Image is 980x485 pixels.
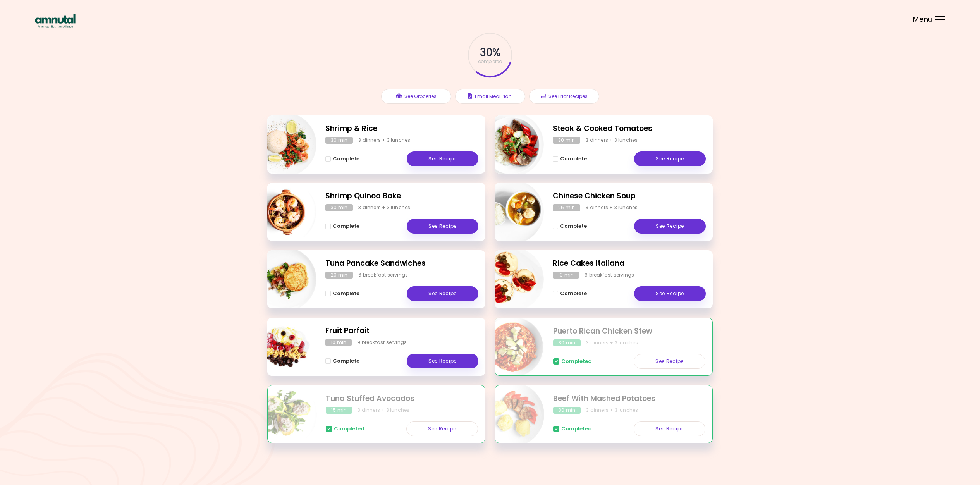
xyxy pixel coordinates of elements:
a: See Recipe - Fruit Parfait [407,354,478,368]
div: 10 min [553,272,579,279]
h2: Tuna Pancake Sandwiches [325,258,478,269]
span: Completed [561,358,592,365]
a: See Recipe - Shrimp Quinoa Bake [407,219,478,234]
h2: Fruit Parfait [325,325,478,337]
div: 30 min [325,137,353,144]
button: Email Meal Plan [455,89,525,104]
img: Info - Beef With Mashed Potatoes [480,382,544,447]
img: Info - Chinese Chicken Soup [480,180,544,244]
span: 30 % [480,46,500,59]
div: 30 min [553,407,581,414]
img: Info - Rice Cakes Italiana [480,247,544,311]
div: 3 dinners + 3 lunches [358,137,410,144]
button: Complete - Chinese Chicken Soup [553,222,587,231]
h2: Puerto Rican Chicken Stew [553,326,705,337]
a: See Recipe - Puerto Rican Chicken Stew [634,354,705,369]
h2: Beef With Mashed Potatoes [553,393,705,404]
button: See Prior Recipes [529,89,599,104]
img: Info - Shrimp Quinoa Bake [252,180,316,244]
span: Complete [333,358,359,364]
button: Complete - Steak & Cooked Tomatoes [553,154,587,163]
img: Info - Shrimp & Rice [252,112,316,177]
button: Complete - Rice Cakes Italiana [553,289,587,298]
span: Complete [560,291,587,297]
span: Completed [334,426,364,432]
h2: Rice Cakes Italiana [553,258,706,269]
button: Complete - Shrimp Quinoa Bake [325,222,359,231]
div: 3 dinners + 3 lunches [586,137,638,144]
div: 15 min [326,407,352,414]
div: 3 dinners + 3 lunches [586,407,638,414]
div: 6 breakfast servings [585,272,634,279]
button: Complete - Shrimp & Rice [325,154,359,163]
span: Complete [333,156,359,162]
span: Complete [560,223,587,229]
h2: Shrimp Quinoa Bake [325,191,478,202]
img: Info - Tuna Pancake Sandwiches [252,247,316,311]
h2: Steak & Cooked Tomatoes [553,123,706,134]
button: See Groceries [381,89,451,104]
img: Info - Tuna Stuffed Avocados [253,382,317,447]
h2: Tuna Stuffed Avocados [326,393,478,404]
span: Complete [333,291,359,297]
div: 3 dinners + 3 lunches [586,339,638,346]
img: Info - Fruit Parfait [252,315,316,379]
button: Complete - Fruit Parfait [325,356,359,366]
a: See Recipe - Chinese Chicken Soup [634,219,706,234]
img: Info - Puerto Rican Chicken Stew [480,315,544,379]
span: Menu [913,16,933,23]
h2: Chinese Chicken Soup [553,191,706,202]
a: See Recipe - Rice Cakes Italiana [634,286,706,301]
div: 20 min [325,272,353,279]
div: 30 min [325,204,353,211]
span: Complete [560,156,587,162]
div: 9 breakfast servings [357,339,407,346]
div: 30 min [553,137,580,144]
a: See Recipe - Tuna Stuffed Avocados [406,421,478,436]
div: 3 dinners + 3 lunches [586,204,638,211]
div: 30 min [553,339,581,346]
div: 25 min [553,204,580,211]
span: completed [478,59,502,64]
img: AmNutAl [35,14,76,28]
button: Complete - Tuna Pancake Sandwiches [325,289,359,298]
div: 10 min [325,339,352,346]
img: Info - Steak & Cooked Tomatoes [480,112,544,177]
h2: Shrimp & Rice [325,123,478,134]
a: See Recipe - Steak & Cooked Tomatoes [634,151,706,166]
div: 6 breakfast servings [358,272,408,279]
a: See Recipe - Tuna Pancake Sandwiches [407,286,478,301]
div: 3 dinners + 3 lunches [358,407,409,414]
a: See Recipe - Beef With Mashed Potatoes [634,421,705,436]
span: Complete [333,223,359,229]
div: 3 dinners + 3 lunches [358,204,410,211]
a: See Recipe - Shrimp & Rice [407,151,478,166]
span: Completed [561,426,592,432]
